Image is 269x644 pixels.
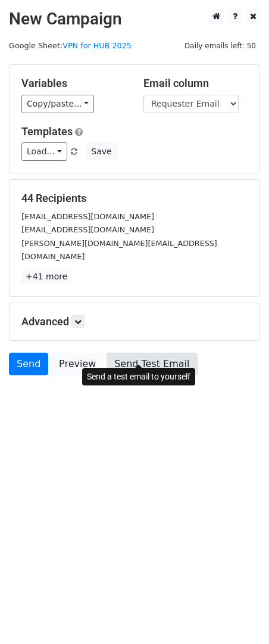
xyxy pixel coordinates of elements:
a: Daily emails left: 50 [180,41,260,50]
a: Preview [51,353,104,375]
a: +41 more [21,269,71,284]
h5: Advanced [21,315,248,328]
button: Save [86,142,117,161]
a: VPN for HUB 2025 [62,41,132,50]
h5: Variables [21,77,126,90]
small: [PERSON_NAME][DOMAIN_NAME][EMAIL_ADDRESS][DOMAIN_NAME] [21,239,217,262]
h5: Email column [143,77,248,90]
a: Templates [21,125,73,138]
a: Send Test Email [107,353,197,375]
a: Send [9,353,48,375]
small: Google Sheet: [9,41,132,50]
a: Load... [21,142,67,161]
h5: 44 Recipients [21,192,248,205]
small: [EMAIL_ADDRESS][DOMAIN_NAME] [21,212,154,221]
small: [EMAIL_ADDRESS][DOMAIN_NAME] [21,225,154,234]
span: Daily emails left: 50 [180,39,260,52]
h2: New Campaign [9,9,260,29]
div: Send a test email to yourself [82,368,195,385]
a: Copy/paste... [21,95,94,113]
iframe: Chat Widget [209,587,269,644]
